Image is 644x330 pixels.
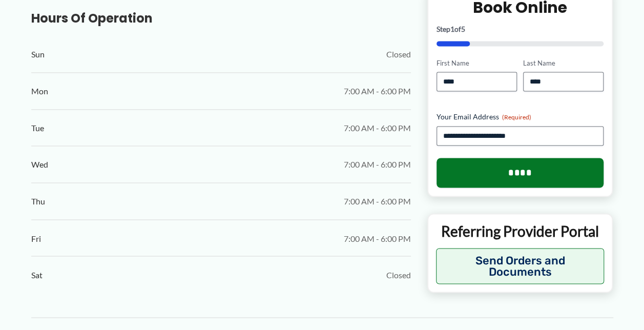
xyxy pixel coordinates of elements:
span: Wed [31,157,48,172]
span: 7:00 AM - 6:00 PM [344,157,411,172]
span: 7:00 AM - 6:00 PM [344,231,411,246]
span: (Required) [502,113,531,121]
span: Closed [386,267,411,282]
span: Sun [31,47,45,62]
h3: Hours of Operation [31,10,411,26]
span: 7:00 AM - 6:00 PM [344,120,411,136]
p: Step of [437,25,604,32]
span: 5 [461,24,465,33]
span: Thu [31,194,45,209]
span: Closed [386,47,411,62]
label: Last Name [523,58,604,68]
span: Mon [31,84,48,99]
span: 1 [450,24,454,33]
span: Sat [31,267,43,282]
p: Referring Provider Portal [436,222,605,240]
span: Fri [31,231,41,246]
span: 7:00 AM - 6:00 PM [344,84,411,99]
button: Send Orders and Documents [436,248,605,284]
label: Your Email Address [437,112,604,122]
span: 7:00 AM - 6:00 PM [344,194,411,209]
span: Tue [31,120,44,136]
label: First Name [437,58,517,68]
